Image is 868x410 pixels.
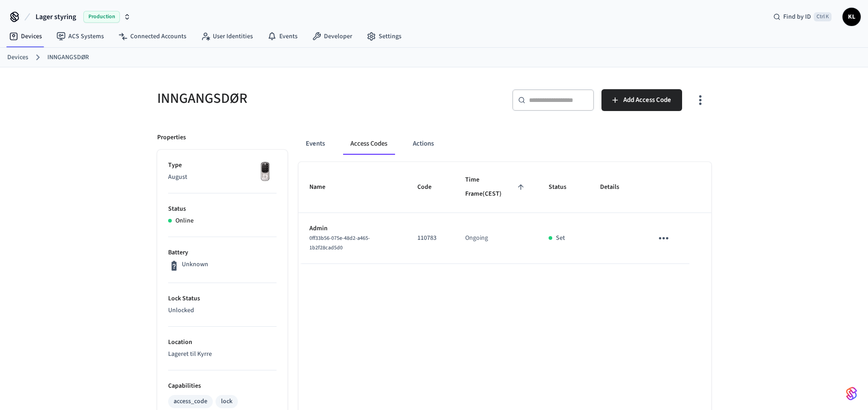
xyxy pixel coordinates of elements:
[305,28,360,45] a: Developer
[168,294,277,304] p: Lock Status
[814,12,832,21] span: Ctrl K
[157,133,186,142] p: Properties
[298,133,332,155] button: Events
[168,338,277,347] p: Location
[623,94,671,106] span: Add Access Code
[194,28,260,45] a: User Identities
[298,162,711,264] table: sticky table
[309,224,395,233] p: Admin
[309,234,370,252] span: 0ff33b56-075e-48d2-a465-1b2f28cad5d0
[254,161,277,183] img: Yale Assure Touchscreen Wifi Smart Lock, Satin Nickel, Front
[168,248,277,258] p: Battery
[343,133,395,155] button: Access Codes
[47,53,89,62] a: INNGANGSDØR
[766,9,839,25] div: Find by IDCtrl K
[556,233,565,243] p: Set
[783,12,811,21] span: Find by ID
[417,233,443,243] p: 110783
[842,8,861,26] button: KL
[601,89,682,111] button: Add Access Code
[168,204,277,214] p: Status
[417,180,443,194] span: Code
[174,397,207,406] div: access_code
[7,53,28,62] a: Devices
[465,173,527,202] span: Time Frame(CEST)
[843,9,860,25] span: KL
[260,28,305,45] a: Events
[49,28,111,45] a: ACS Systems
[168,381,277,391] p: Capabilities
[111,28,194,45] a: Connected Accounts
[168,161,277,170] p: Type
[298,133,711,155] div: ant example
[2,28,49,45] a: Devices
[454,213,538,264] td: Ongoing
[846,386,857,401] img: SeamLogoGradient.69752ec5.svg
[600,180,631,194] span: Details
[157,89,429,108] h5: INNGANGSDØR
[406,133,441,155] button: Actions
[83,11,120,23] span: Production
[182,260,208,269] p: Unknown
[309,180,337,194] span: Name
[360,28,409,45] a: Settings
[168,172,277,182] p: August
[221,397,232,406] div: lock
[549,180,578,194] span: Status
[36,11,76,22] span: Lager styring
[168,349,277,359] p: Lageret til Kyrre
[168,306,277,315] p: Unlocked
[175,216,194,226] p: Online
